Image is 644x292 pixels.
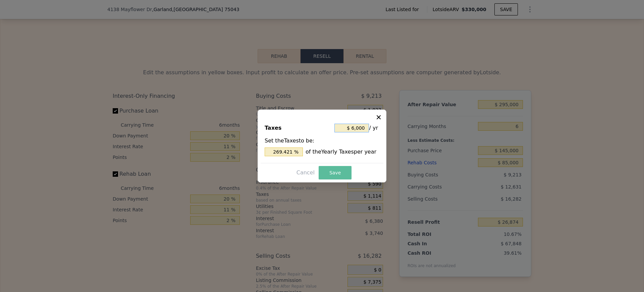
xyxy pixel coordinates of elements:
div: of the Yearly Taxes [265,148,379,156]
div: Taxes [265,122,332,134]
span: / yr [369,122,378,134]
button: Cancel [294,167,317,178]
button: Save [319,166,352,179]
span: per year [354,149,376,155]
div: Set the Taxes to be: [265,137,379,156]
